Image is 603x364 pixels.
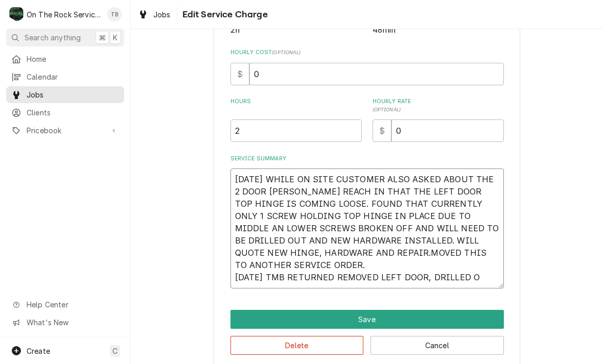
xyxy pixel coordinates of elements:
[6,122,124,139] a: Go to Pricebook
[373,107,401,112] span: ( optional )
[230,98,362,114] label: Hours
[27,71,119,82] span: Calendar
[27,317,118,328] span: What's New
[230,155,504,288] div: Service Summary
[113,32,118,43] span: K
[6,296,124,313] a: Go to Help Center
[373,98,504,114] label: Hourly Rate
[25,32,81,43] span: Search anything
[112,346,118,356] span: C
[6,86,124,103] a: Jobs
[27,54,119,64] span: Home
[230,168,504,288] textarea: [DATE] WHILE ON SITE CUSTOMER ALSO ASKED ABOUT THE 2 DOOR [PERSON_NAME] REACH IN THAT THE LEFT DO...
[134,6,175,23] a: Jobs
[230,336,364,355] button: Delete
[370,336,504,355] button: Cancel
[107,7,122,21] div: TB
[27,9,102,20] div: On The Rock Services
[27,89,119,100] span: Jobs
[230,63,249,85] div: $
[6,51,124,67] a: Home
[230,310,504,329] div: Button Group Row
[272,50,300,55] span: ( optional )
[230,98,362,142] div: [object Object]
[6,29,124,46] button: Search anything⌘K
[230,24,362,36] span: Est. Job Duration
[230,329,504,355] div: Button Group Row
[6,314,124,331] a: Go to What's New
[373,25,396,35] span: 48min
[6,68,124,85] a: Calendar
[230,48,504,85] div: Hourly Cost
[179,8,268,21] span: Edit Service Charge
[27,125,104,136] span: Pricebook
[230,310,504,329] button: Save
[373,119,391,142] div: $
[230,310,504,355] div: Button Group
[9,7,24,21] div: O
[99,32,106,43] span: ⌘
[153,9,171,20] span: Jobs
[107,7,122,21] div: Todd Brady's Avatar
[373,98,504,142] div: [object Object]
[230,48,504,57] label: Hourly Cost
[27,107,119,118] span: Clients
[230,155,504,163] label: Service Summary
[6,104,124,121] a: Clients
[230,25,240,35] span: 2h
[27,347,50,355] span: Create
[373,24,504,36] span: Total Time Logged
[27,299,118,310] span: Help Center
[9,7,24,21] div: On The Rock Services's Avatar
